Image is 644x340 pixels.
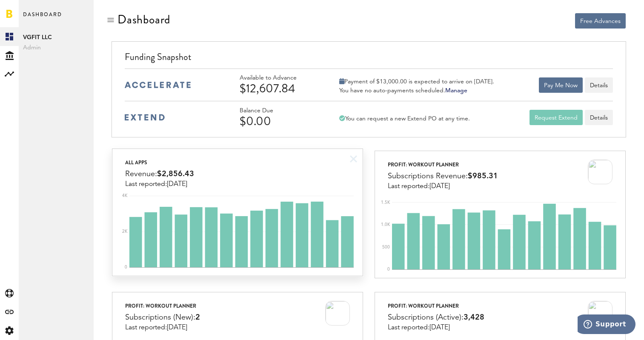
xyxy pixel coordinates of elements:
div: ProFit: Workout Planner [388,160,498,170]
div: Last reported: [388,324,484,331]
div: Revenue: [125,168,194,180]
div: Payment of $13,000.00 is expected to arrive on [DATE]. [339,78,494,86]
img: 100x100bb_jssXdTp.jpg [588,160,613,184]
text: 2K [122,229,128,234]
img: accelerate-medium-blue-logo.svg [125,82,191,88]
button: Pay Me Now [539,77,583,93]
img: extend-medium-blue-logo.svg [125,114,165,121]
span: [DATE] [167,324,187,331]
span: [DATE] [167,181,187,188]
iframe: Opens a widget where you can find more information [578,314,635,336]
div: Last reported: [388,183,498,190]
span: [DATE] [429,183,450,190]
button: Details [585,77,613,93]
button: Request Extend [530,110,583,125]
div: Available to Advance [240,74,321,82]
span: 3,428 [464,314,484,321]
div: Balance Due [240,107,321,114]
text: 500 [382,245,390,249]
div: Subscriptions (Active): [388,311,484,324]
div: Last reported: [125,324,200,331]
div: $12,607.84 [240,82,321,95]
div: ProFit: Workout Planner [388,301,484,311]
span: $2,856.43 [157,170,194,178]
text: 0 [387,267,390,271]
div: Last reported: [125,180,194,188]
text: 0 [125,265,127,269]
div: All apps [125,157,194,168]
span: Dashboard [23,9,62,27]
div: Funding Snapshot [125,50,613,69]
span: 2 [195,314,200,321]
span: Admin [23,43,89,53]
text: 1.0K [381,223,390,227]
div: You have no auto-payments scheduled. [339,87,494,94]
span: VGFIT LLC [23,32,89,43]
img: 100x100bb_jssXdTp.jpg [588,301,613,326]
div: Dashboard [117,13,170,26]
a: Details [585,110,613,125]
span: [DATE] [429,324,450,331]
div: ProFit: Workout Planner [125,301,200,311]
text: 4K [122,194,128,198]
button: Free Advances [575,13,626,29]
span: $985.31 [468,172,498,180]
img: 100x100bb_jssXdTp.jpg [325,301,350,326]
text: 1.5K [381,200,390,205]
div: $0.00 [240,114,321,128]
div: Subscriptions Revenue: [388,170,498,183]
div: Subscriptions (New): [125,311,200,324]
div: You can request a new Extend PO at any time. [339,115,470,123]
a: Manage [445,88,467,94]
